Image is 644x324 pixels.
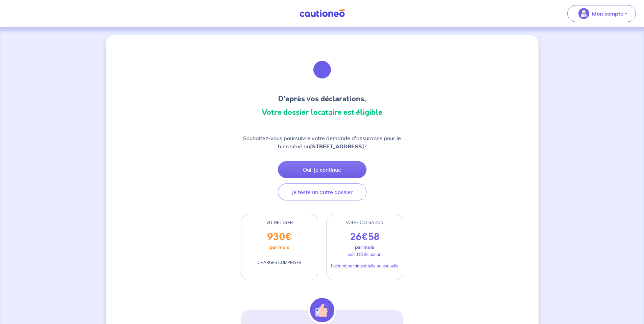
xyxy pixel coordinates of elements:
[578,8,589,19] img: illu_account_valid_menu.svg
[241,107,403,118] h3: Votre dossier locataire est éligible
[241,220,318,226] div: VOTRE LOYER
[278,161,366,178] button: Oui, je continue
[310,298,334,322] img: illu_alert_hand.svg
[350,231,379,243] p: 26
[278,183,366,200] button: Je teste un autre dossier
[270,243,289,252] p: par mois
[310,143,364,150] strong: [STREET_ADDRESS]
[241,93,403,104] h3: D’après vos déclarations,
[567,5,636,22] button: illu_account_valid_menu.svgMon compte
[592,9,623,18] p: Mon compte
[362,230,368,244] span: €
[355,243,374,252] p: par mois
[297,9,348,18] img: Cautioneo
[327,220,403,226] div: VOTRE COTISATION
[241,134,403,150] p: Souhaitez-vous poursuivre votre demande d'assurance pour le bien situé au ?
[304,51,340,88] img: illu_congratulation.svg
[348,252,381,258] p: soit 318,9€ par an
[331,263,399,269] p: Facturation trimestrielle ou annuelle
[258,260,302,266] p: CHARGES COMPRISES
[267,231,292,243] p: 930 €
[368,230,379,244] span: 58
